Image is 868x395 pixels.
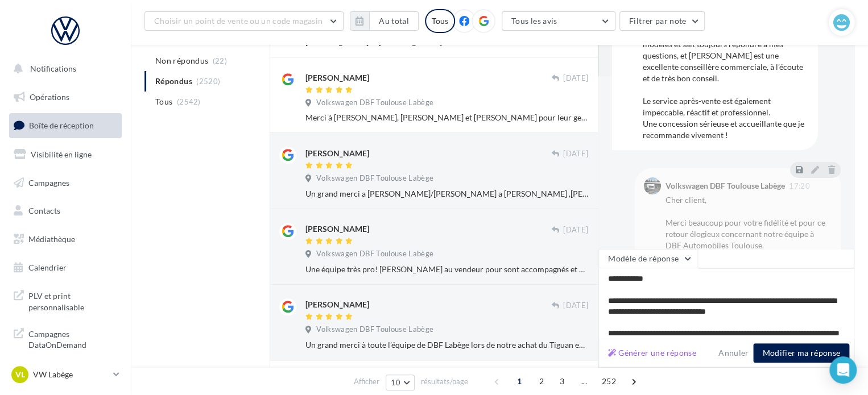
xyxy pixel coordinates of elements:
[7,256,124,280] a: Calendrier
[28,206,60,215] span: Contacts
[502,11,615,31] button: Tous les avis
[305,264,588,275] div: Une équipe très pro! [PERSON_NAME] au vendeur pour sont accompagnés et pour c'est conseils et éga...
[598,249,697,268] button: Modèle de réponse
[316,249,433,259] span: Volkswagen DBF Toulouse Labège
[316,173,433,184] span: Volkswagen DBF Toulouse Labège
[30,64,76,73] span: Notifications
[604,346,701,360] button: Générer une réponse
[33,369,109,380] p: VW Labège
[386,375,415,390] button: 10
[177,97,201,106] span: (2542)
[421,376,468,387] span: résultats/page
[7,199,124,223] a: Contacts
[563,225,588,235] span: [DATE]
[553,372,571,390] span: 3
[154,16,323,26] span: Choisir un point de vente ou un code magasin
[7,57,119,81] button: Notifications
[829,356,857,384] div: Open Intercom Messenger
[7,227,124,251] a: Médiathèque
[369,11,419,31] button: Au total
[29,120,94,130] span: Boîte de réception
[155,96,172,107] span: Tous
[575,372,593,390] span: ...
[789,182,810,190] span: 17:20
[28,288,117,313] span: PLV et print personnalisable
[350,11,419,31] button: Au total
[563,301,588,311] span: [DATE]
[155,55,208,66] span: Non répondus
[714,346,753,360] button: Annuler
[316,98,433,108] span: Volkswagen DBF Toulouse Labège
[305,148,369,159] div: [PERSON_NAME]
[425,9,455,33] div: Tous
[511,16,557,26] span: Tous les avis
[7,171,124,195] a: Campagnes
[28,326,117,351] span: Campagnes DataOnDemand
[316,325,433,335] span: Volkswagen DBF Toulouse Labège
[305,299,369,310] div: [PERSON_NAME]
[597,372,621,390] span: 252
[31,149,92,159] span: Visibilité en ligne
[213,56,227,65] span: (22)
[7,143,124,167] a: Visibilité en ligne
[619,11,705,31] button: Filtrer par note
[666,194,832,365] div: Cher client, Merci beaucoup pour votre fidélité et pour ce retour élogieux concernant notre équip...
[7,113,124,138] a: Boîte de réception
[7,85,124,109] a: Opérations
[753,343,849,363] button: Modifier ma réponse
[28,177,69,187] span: Campagnes
[305,188,588,199] div: Un grand merci a [PERSON_NAME]/[PERSON_NAME] a [PERSON_NAME] ,[PERSON_NAME] pour le suivi de leur...
[305,112,588,123] div: Merci à [PERSON_NAME], [PERSON_NAME] et [PERSON_NAME] pour leur gentillesse et leur professionnal...
[391,378,400,387] span: 10
[30,92,69,102] span: Opérations
[15,369,25,380] span: VL
[354,376,379,387] span: Afficher
[7,284,124,317] a: PLV et print personnalisable
[305,223,369,235] div: [PERSON_NAME]
[666,182,785,190] div: Volkswagen DBF Toulouse Labège
[563,73,588,84] span: [DATE]
[7,322,124,355] a: Campagnes DataOnDemand
[532,372,551,390] span: 2
[510,372,528,390] span: 1
[9,364,122,385] a: VL VW Labège
[144,11,344,31] button: Choisir un point de vente ou un code magasin
[305,339,588,351] div: Un grand merci à toute l’équipe de DBF Labège lors de notre achat du Tiguan eHybrid et en particu...
[28,234,75,244] span: Médiathèque
[305,72,369,84] div: [PERSON_NAME]
[28,263,67,272] span: Calendrier
[563,149,588,159] span: [DATE]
